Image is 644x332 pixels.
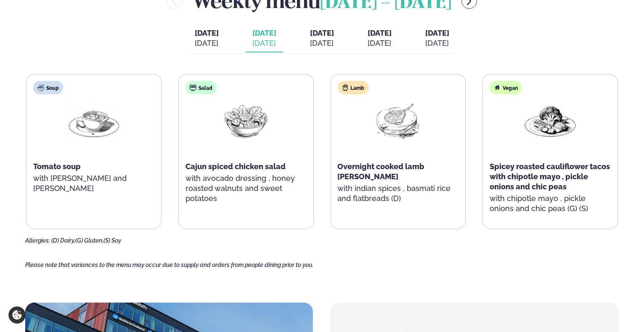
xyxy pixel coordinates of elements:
span: Please note that variances to the menu may occur due to supply and orders from people dining prio... [25,261,313,268]
span: [DATE] [310,29,334,37]
div: [DATE] [195,38,219,48]
span: Spicey roasted cauliflower tacos with chipotle mayo , pickle onions and chic peas [490,162,610,191]
div: [DATE] [368,38,392,48]
div: Vegan [490,81,522,94]
div: [DATE] [252,38,276,48]
span: [DATE] [195,29,219,37]
p: with chipotle mayo , pickle onions and chic peas (G) (S) [490,193,611,214]
button: [DATE] [DATE] [303,25,341,52]
span: [DATE] [368,29,392,37]
div: Lamb [338,81,369,94]
p: with indian spices , basmati rice and flatbreads (D) [338,183,459,204]
img: salad.svg [190,84,196,91]
div: [DATE] [310,38,334,48]
span: (S) Soy [103,237,121,244]
img: soup.svg [37,84,44,91]
a: Cookie settings [8,306,26,324]
p: with [PERSON_NAME] and [PERSON_NAME] [33,173,154,193]
span: Cajun spiced chicken salad [186,162,286,171]
span: Overnight cooked lamb [PERSON_NAME] [338,162,425,181]
button: [DATE] [DATE] [361,25,398,52]
img: Lamb-Meat.png [371,101,425,140]
div: [DATE] [425,38,449,48]
button: [DATE] [DATE] [188,25,225,52]
span: [DATE] [425,29,449,37]
div: Soup [33,81,63,94]
img: Salad.png [219,101,273,140]
span: Tomato soup [33,162,81,171]
div: Salad [186,81,217,94]
p: with avocado dressing , honey roasted walnuts and sweet potatoes [186,173,307,204]
img: Vegan.png [523,101,577,140]
button: [DATE] [DATE] [246,25,283,52]
img: Soup.png [67,101,121,140]
span: [DATE] [252,28,276,38]
button: [DATE] [DATE] [419,25,456,52]
img: Vegan.svg [494,84,501,91]
span: (D) Dairy, [51,237,75,244]
span: Allergies: [25,237,50,244]
span: (G) Gluten, [75,237,103,244]
img: Lamb.svg [342,84,349,91]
